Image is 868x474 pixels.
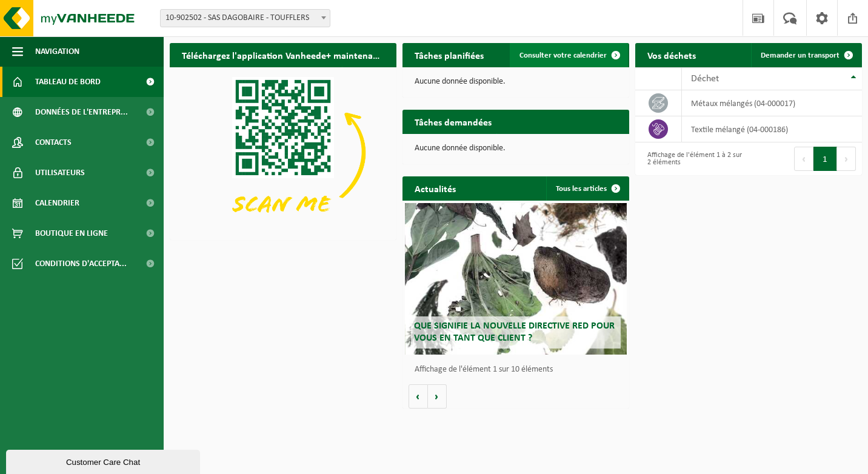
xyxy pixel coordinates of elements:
h2: Tâches demandées [402,110,504,133]
p: Affichage de l'élément 1 sur 10 éléments [415,366,623,374]
h2: Tâches planifiées [402,43,496,67]
button: Next [837,147,856,171]
span: Demander un transport [761,52,840,59]
span: Navigation [35,36,79,67]
span: Conditions d'accepta... [35,249,127,279]
td: métaux mélangés (04-000017) [682,90,862,116]
span: Tableau de bord [35,67,101,97]
span: Calendrier [35,188,79,218]
a: Demander un transport [751,43,861,67]
h2: Vos déchets [635,43,708,67]
h2: Téléchargez l'application Vanheede+ maintenant! [170,43,396,67]
button: Vorige [409,384,428,409]
span: 10-902502 - SAS DAGOBAIRE - TOUFFLERS [161,10,330,27]
p: Aucune donnée disponible. [415,78,617,86]
span: 10-902502 - SAS DAGOBAIRE - TOUFFLERS [160,9,330,27]
span: Que signifie la nouvelle directive RED pour vous en tant que client ? [414,321,615,342]
span: Boutique en ligne [35,218,108,249]
td: textile mélangé (04-000186) [682,116,862,142]
span: Contacts [35,127,72,158]
span: Consulter votre calendrier [519,52,607,59]
h2: Actualités [402,176,468,200]
button: Volgende [428,384,447,409]
a: Tous les articles [546,176,628,201]
span: Données de l'entrepr... [35,97,128,127]
button: 1 [813,147,837,171]
p: Aucune donnée disponible. [415,144,617,153]
a: Que signifie la nouvelle directive RED pour vous en tant que client ? [405,203,627,355]
img: Download de VHEPlus App [170,67,396,238]
span: Déchet [691,74,719,84]
a: Consulter votre calendrier [510,43,628,67]
div: Affichage de l'élément 1 à 2 sur 2 éléments [641,145,743,172]
button: Previous [794,147,813,171]
iframe: chat widget [6,447,202,474]
span: Utilisateurs [35,158,85,188]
